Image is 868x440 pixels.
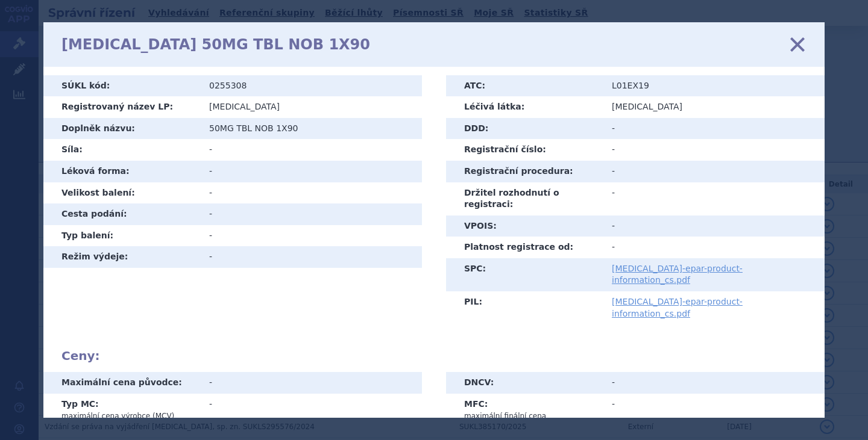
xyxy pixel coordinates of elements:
th: Velikost balení: [43,182,200,204]
td: - [200,161,422,182]
th: PIL: [446,291,603,324]
td: L01EX19 [603,75,825,97]
h1: [MEDICAL_DATA] 50MG TBL NOB 1X90 [61,36,370,54]
th: MFC: [446,394,603,426]
th: Platnost registrace od: [446,237,603,258]
a: [MEDICAL_DATA]-epar-product-information_cs.pdf [612,264,743,285]
td: - [200,182,422,204]
td: - [603,372,825,394]
th: Cesta podání: [43,203,200,225]
th: ATC: [446,75,603,97]
th: VPOIS: [446,215,603,237]
td: 50MG TBL NOB 1X90 [200,118,422,140]
th: Registrační procedura: [446,161,603,182]
th: Léčivá látka: [446,96,603,118]
td: - [200,203,422,225]
th: DDD: [446,118,603,140]
th: Registrační číslo: [446,139,603,161]
td: - [200,225,422,247]
p: maximální cena výrobce (MCV) nebo oznámená cena původce (OP) [61,411,191,430]
th: Držitel rozhodnutí o registraci: [446,182,603,215]
td: [MEDICAL_DATA] [603,96,825,118]
th: SÚKL kód: [43,75,200,97]
p: maximální finální cena [464,411,594,421]
td: - [200,394,422,436]
td: - [603,182,825,215]
td: [MEDICAL_DATA] [200,96,422,118]
td: 0255308 [200,75,422,97]
th: Doplněk názvu: [43,118,200,140]
div: - [209,377,413,389]
td: - [603,161,825,182]
th: Registrovaný název LP: [43,96,200,118]
th: Maximální cena původce: [43,372,200,394]
h2: Ceny: [61,349,807,363]
th: Síla: [43,139,200,161]
td: - [603,139,825,161]
td: - [200,139,422,161]
td: - [603,215,825,237]
th: Režim výdeje: [43,246,200,268]
th: Typ MC: [43,394,200,436]
td: - [603,237,825,258]
th: DNCV: [446,372,603,394]
th: SPC: [446,258,603,291]
a: [MEDICAL_DATA]-epar-product-information_cs.pdf [612,297,743,318]
td: - [603,118,825,140]
td: - [200,246,422,268]
th: Typ balení: [43,225,200,247]
th: Léková forma: [43,161,200,182]
td: - [603,394,825,426]
a: zavřít [788,36,807,54]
